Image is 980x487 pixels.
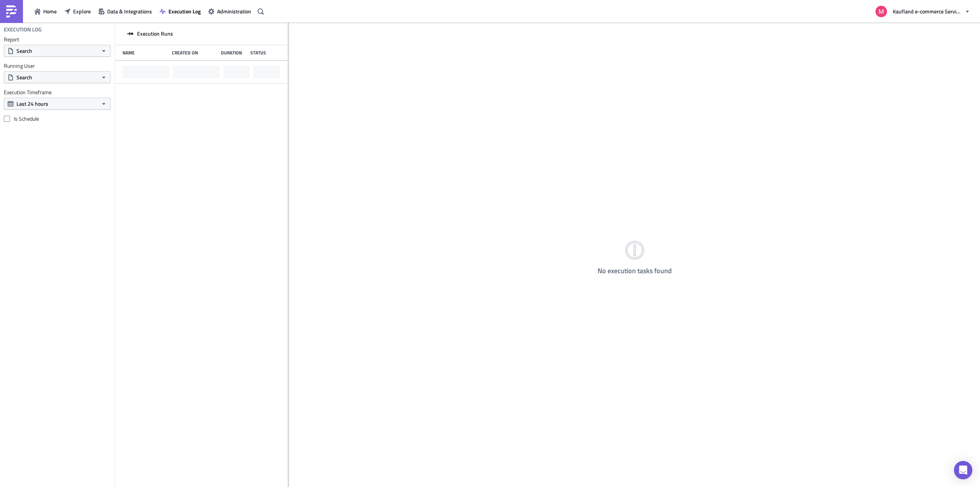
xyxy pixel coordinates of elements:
[156,5,204,17] button: Execution Log
[95,5,156,17] button: Data & Integrations
[250,50,276,56] div: Status
[122,50,168,56] div: Name
[5,5,18,18] img: PushMetrics
[107,7,152,15] span: Data & Integrations
[4,71,111,83] button: Search
[4,98,111,110] button: Last 24 hours
[16,47,32,55] span: Search
[73,7,91,15] span: Explore
[4,36,111,43] label: Report
[4,89,111,96] label: Execution Timeframe
[598,267,672,275] h4: No execution tasks found
[4,45,111,57] button: Search
[168,7,201,15] span: Execution Log
[221,50,247,56] div: Duration
[31,5,60,17] button: Home
[875,5,888,18] img: Avatar
[4,115,111,122] label: Is Schedule
[137,30,173,37] span: Execution Runs
[954,461,972,479] div: Open Intercom Messenger
[871,3,974,20] button: Kaufland e-commerce Services GmbH & Co. KG
[204,5,255,17] button: Administration
[217,7,251,15] span: Administration
[16,73,32,81] span: Search
[16,100,48,108] span: Last 24 hours
[60,5,95,17] button: Explore
[43,7,57,15] span: Home
[893,7,962,15] span: Kaufland e-commerce Services GmbH & Co. KG
[4,26,42,33] h4: Execution Log
[4,62,111,69] label: Running User
[172,50,217,56] div: Created On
